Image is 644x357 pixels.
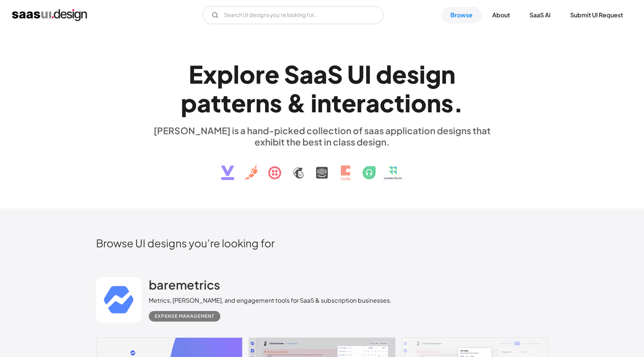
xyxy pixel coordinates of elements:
[327,60,343,89] div: S
[313,60,327,89] div: a
[149,277,220,292] h2: baremetrics
[203,60,217,89] div: x
[356,88,366,117] div: r
[404,88,411,117] div: i
[365,60,371,89] div: I
[483,7,519,23] a: About
[12,9,87,21] a: home
[347,60,365,89] div: U
[441,88,453,117] div: s
[246,88,255,117] div: r
[453,88,463,117] div: .
[255,60,265,89] div: r
[203,6,383,24] input: Search UI designs you're looking for...
[217,60,233,89] div: p
[287,88,306,117] div: &
[255,88,270,117] div: n
[149,296,392,305] div: Metrics, [PERSON_NAME], and engagement tools for SaaS & subscription businesses.
[427,88,441,117] div: n
[231,88,246,117] div: e
[221,88,231,117] div: t
[311,88,317,117] div: i
[149,125,495,147] div: [PERSON_NAME] is a hand-picked collection of saas application designs that exhibit the best in cl...
[96,236,548,250] h2: Browse UI designs you’re looking for
[240,60,255,89] div: o
[366,88,380,117] div: a
[426,60,441,89] div: g
[149,60,495,118] h1: Explore SaaS UI design patterns & interactions.
[419,60,426,89] div: i
[380,88,394,117] div: c
[284,60,299,89] div: S
[149,277,220,296] a: baremetrics
[441,60,455,89] div: n
[317,88,331,117] div: n
[265,60,279,89] div: e
[211,88,221,117] div: t
[407,60,419,89] div: s
[376,60,392,89] div: d
[342,88,356,117] div: e
[155,312,214,321] div: Expense Management
[520,7,560,23] a: SaaS Ai
[441,7,482,23] a: Browse
[197,88,211,117] div: a
[208,147,436,187] img: text, icon, saas logo
[233,60,240,89] div: l
[299,60,313,89] div: a
[181,88,197,117] div: p
[331,88,342,117] div: t
[189,60,203,89] div: E
[561,7,632,23] a: Submit UI Request
[394,88,404,117] div: t
[203,6,383,24] form: Email Form
[392,60,407,89] div: e
[270,88,282,117] div: s
[411,88,427,117] div: o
